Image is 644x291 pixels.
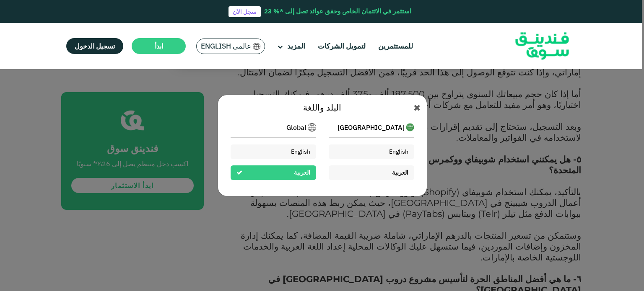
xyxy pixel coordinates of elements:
span: [GEOGRAPHIC_DATA] [338,122,405,132]
a: سجل الآن [229,6,261,17]
span: العربية [294,169,310,176]
a: تسجيل الدخول [66,38,123,54]
div: استثمر في الائتمان الخاص وحقق عوائد تصل إلى *% 23 [264,7,411,16]
span: العربية [392,169,408,176]
span: عالمي English [201,41,251,51]
img: Logo [501,25,583,67]
span: English [389,148,408,155]
span: English [291,148,310,155]
span: Global [286,122,306,132]
img: SA Flag [253,43,260,50]
a: لتمويل الشركات [316,39,368,53]
span: تسجيل الدخول [75,42,115,50]
span: المزيد [287,41,305,51]
img: SA Flag [406,123,414,131]
a: للمستثمرين [376,39,415,53]
span: ابدأ [155,42,163,50]
img: SA Flag [308,123,316,131]
div: البلد واللغة [231,101,414,114]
